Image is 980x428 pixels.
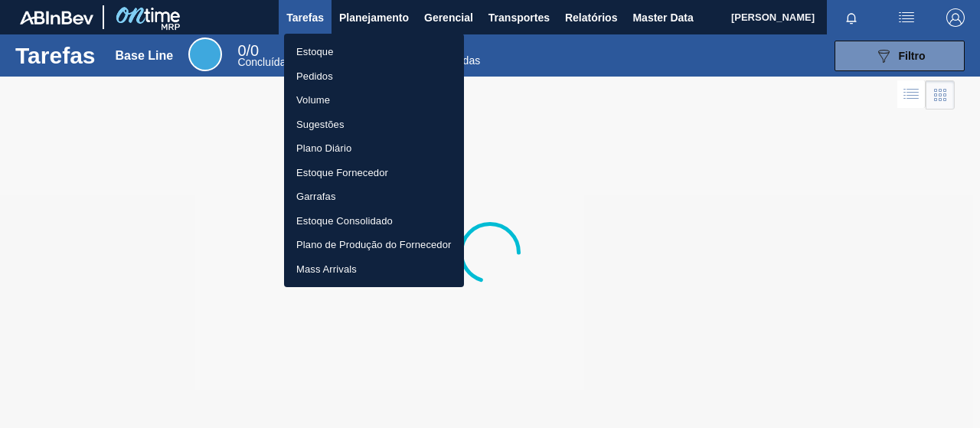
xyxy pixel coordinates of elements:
[284,233,464,257] a: Plano de Produção do Fornecedor
[284,257,464,282] a: Mass Arrivals
[284,40,464,64] a: Estoque
[284,185,464,209] a: Garrafas
[284,136,464,161] a: Plano Diário
[284,209,464,234] a: Estoque Consolidado
[284,113,464,137] a: Sugestões
[284,161,464,185] a: Estoque Fornecedor
[284,64,464,89] a: Pedidos
[284,88,464,113] a: Volume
